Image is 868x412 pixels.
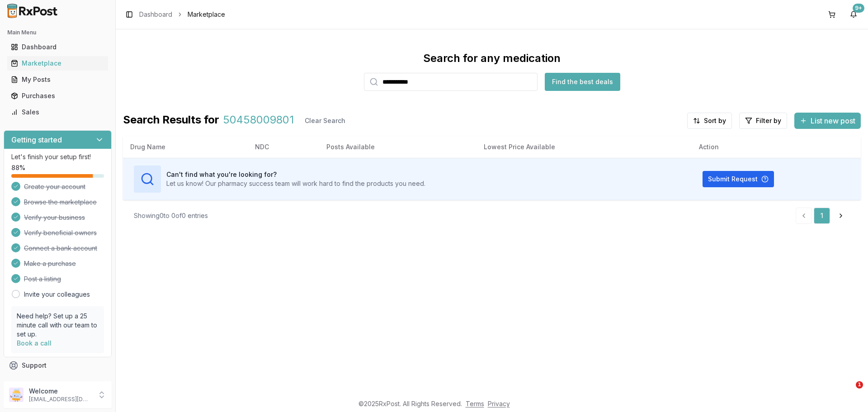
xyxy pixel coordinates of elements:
th: NDC [248,136,319,158]
a: Privacy [488,400,510,407]
a: Terms [466,400,484,407]
h2: Main Menu [7,29,108,36]
a: Book a call [17,339,52,347]
div: Search for any medication [423,51,561,66]
a: List new post [794,117,861,126]
div: Showing 0 to 0 of 0 entries [134,211,208,220]
span: Browse the marketplace [24,198,97,207]
p: Need help? Set up a 25 minute call with our team to set up. [17,312,99,339]
span: Sort by [704,116,726,125]
span: Connect a bank account [24,244,97,253]
button: Sales [4,105,112,119]
a: Marketplace [7,55,108,71]
iframe: Intercom live chat [837,381,859,403]
nav: breadcrumb [139,10,225,19]
h3: Can't find what you're looking for? [166,170,425,179]
span: Make a purchase [24,259,76,268]
a: Dashboard [7,39,108,55]
img: User avatar [9,388,24,402]
th: Posts Available [319,136,476,158]
img: RxPost Logo [4,4,61,18]
div: Purchases [11,91,104,100]
a: Dashboard [139,10,172,19]
div: Sales [11,108,104,117]
button: Feedback [4,374,112,390]
a: Invite your colleagues [24,290,90,299]
div: Marketplace [11,59,104,68]
button: Sort by [687,113,732,129]
a: My Posts [7,71,108,88]
a: 1 [814,208,830,224]
p: Welcome [29,387,92,396]
a: Purchases [7,88,108,104]
span: Post a listing [24,275,61,284]
a: Sales [7,104,108,120]
span: Search Results for [123,113,219,129]
h3: Getting started [11,134,62,145]
span: Marketplace [188,10,225,19]
button: My Posts [4,72,112,87]
span: Create your account [24,182,85,191]
span: 1 [856,381,863,388]
p: Let us know! Our pharmacy success team will work hard to find the products you need. [166,179,425,188]
span: 88 % [11,163,25,172]
button: Submit Request [703,171,774,187]
button: Support [4,357,112,374]
button: Clear Search [297,113,353,129]
button: Filter by [739,113,787,129]
nav: pagination [796,208,850,224]
p: Let's finish your setup first! [11,152,104,161]
button: Dashboard [4,40,112,54]
button: 9+ [846,7,861,22]
a: Go to next page [832,208,850,224]
div: Dashboard [11,43,104,52]
span: Verify your business [24,213,85,222]
th: Action [692,136,861,158]
span: Feedback [22,377,52,386]
span: 50458009801 [223,113,294,129]
button: Find the best deals [545,73,620,91]
th: Lowest Price Available [476,136,692,158]
button: List new post [794,113,861,129]
button: Marketplace [4,56,112,71]
button: Purchases [4,89,112,103]
th: Drug Name [123,136,248,158]
div: 9+ [853,4,864,13]
span: Filter by [756,116,781,125]
p: [EMAIL_ADDRESS][DOMAIN_NAME] [29,396,92,403]
div: My Posts [11,75,104,84]
span: Verify beneficial owners [24,228,97,237]
span: List new post [811,115,855,126]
